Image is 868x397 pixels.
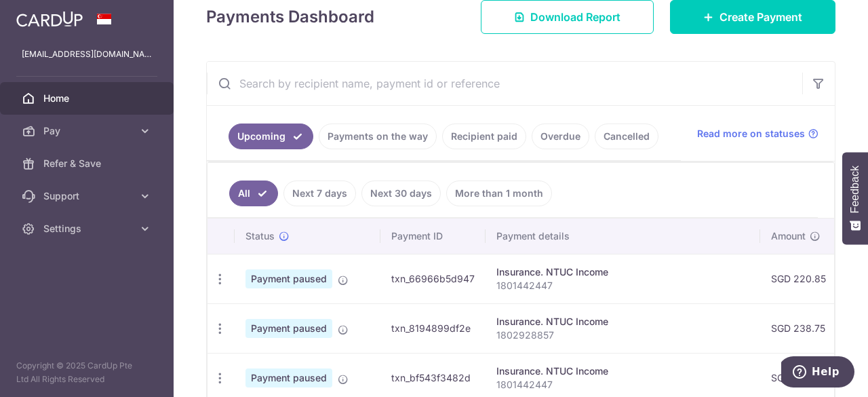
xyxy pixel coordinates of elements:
span: Pay [43,124,133,138]
td: txn_66966b5d947 [380,254,486,303]
a: Next 30 days [361,181,441,206]
p: 1802928857 [496,328,749,342]
a: Recipient paid [442,124,526,149]
div: Insurance. NTUC Income [496,364,749,378]
h4: Payments Dashboard [206,5,374,29]
span: Status [245,229,275,243]
span: Feedback [849,166,861,213]
span: Payment paused [245,269,332,288]
span: Create Payment [719,9,802,25]
td: SGD 238.75 [760,303,844,353]
button: Feedback - Show survey [842,152,868,244]
p: 1801442447 [496,279,749,292]
th: Payment ID [380,219,486,254]
a: Read more on statuses [697,127,818,140]
span: Read more on statuses [697,127,805,140]
iframe: Opens a widget where you can find more information [781,356,854,390]
span: Payment paused [245,319,332,338]
span: Support [43,189,133,203]
input: Search by recipient name, payment id or reference [207,62,802,105]
span: Payment paused [245,368,332,387]
td: txn_8194899df2e [380,303,486,353]
img: CardUp [16,11,83,27]
span: Refer & Save [43,157,133,170]
td: SGD 220.85 [760,254,844,303]
div: Insurance. NTUC Income [496,265,749,279]
span: Amount [771,229,806,243]
p: 1801442447 [496,378,749,392]
a: Payments on the way [319,124,437,149]
th: Payment details [486,219,760,254]
p: [EMAIL_ADDRESS][DOMAIN_NAME] [22,48,152,61]
span: Settings [43,222,133,235]
a: All [229,181,278,206]
span: Download Report [530,9,620,25]
a: Cancelled [595,124,658,149]
div: Insurance. NTUC Income [496,315,749,328]
span: Home [43,92,133,105]
a: Overdue [532,124,589,149]
a: More than 1 month [446,181,552,206]
a: Upcoming [229,124,313,149]
a: Next 7 days [283,181,356,206]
